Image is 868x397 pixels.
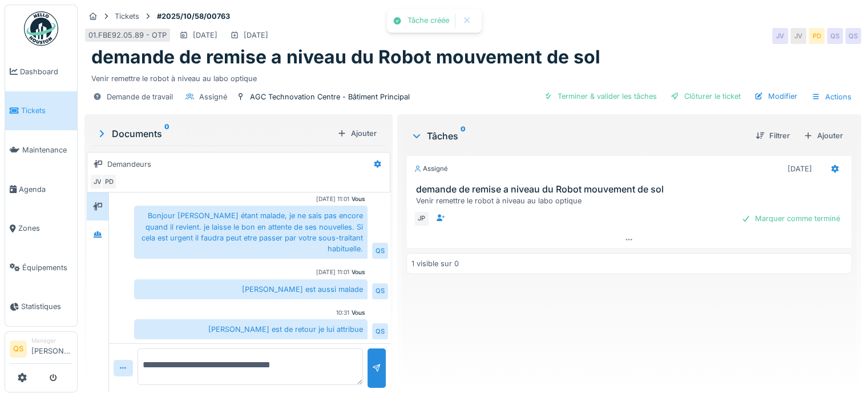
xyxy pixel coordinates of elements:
[737,211,845,226] div: Marquer comme terminé
[788,163,812,174] div: [DATE]
[5,130,77,170] a: Maintenance
[790,28,806,44] div: JV
[164,127,169,141] sup: 0
[352,268,365,276] div: Vous
[316,268,349,276] div: [DATE] 11:01
[96,127,333,141] div: Documents
[806,89,857,105] div: Actions
[107,91,173,102] div: Demande de travail
[799,128,847,143] div: Ajouter
[199,91,227,102] div: Assigné
[134,206,368,259] div: Bonjour [PERSON_NAME] étant malade, je ne sais pas encore quand il revient. je laisse le bon en a...
[5,287,77,327] a: Statistiques
[244,30,268,41] div: [DATE]
[372,283,388,299] div: QS
[411,258,459,269] div: 1 visible sur 0
[31,336,72,361] li: [PERSON_NAME]
[21,301,72,312] span: Statistiques
[461,129,466,143] sup: 0
[134,319,368,339] div: [PERSON_NAME] est de retour je lui attribue
[411,129,746,143] div: Tâches
[827,28,843,44] div: QS
[372,323,388,339] div: QS
[18,223,72,234] span: Zones
[22,262,72,273] span: Équipements
[88,30,167,41] div: 01.FBE92.05.89 - OTP
[845,28,861,44] div: QS
[134,279,368,299] div: [PERSON_NAME] est aussi malade
[5,248,77,287] a: Équipements
[336,308,349,317] div: 10:31
[5,170,77,209] a: Agenda
[24,11,58,46] img: Badge_color-CXgf-gQk.svg
[91,46,600,68] h1: demande de remise a niveau du Robot mouvement de sol
[352,195,365,203] div: Vous
[751,128,794,143] div: Filtrer
[5,91,77,131] a: Tickets
[107,159,151,170] div: Demandeurs
[772,28,788,44] div: JV
[809,28,825,44] div: PD
[407,16,449,26] div: Tâche créée
[21,105,72,116] span: Tickets
[152,11,235,22] strong: #2025/10/58/00763
[19,184,72,195] span: Agenda
[10,340,27,358] li: QS
[414,164,448,174] div: Assigné
[316,195,349,203] div: [DATE] 11:01
[115,11,139,22] div: Tickets
[101,174,117,190] div: PD
[416,184,847,195] h3: demande de remise a niveau du Robot mouvement de sol
[539,89,661,104] div: Terminer & valider les tâches
[91,69,854,84] div: Venir remettre le robot à niveau au labo optique
[5,52,77,91] a: Dashboard
[250,91,410,102] div: AGC Technovation Centre - Bâtiment Principal
[750,89,802,104] div: Modifier
[414,211,430,227] div: JP
[666,89,745,104] div: Clôturer le ticket
[10,336,72,364] a: QS Manager[PERSON_NAME]
[5,208,77,248] a: Zones
[22,145,72,155] span: Maintenance
[31,336,72,345] div: Manager
[333,126,381,141] div: Ajouter
[20,66,72,77] span: Dashboard
[90,174,106,190] div: JV
[193,30,217,41] div: [DATE]
[416,195,847,206] div: Venir remettre le robot à niveau au labo optique
[352,308,365,317] div: Vous
[372,243,388,259] div: QS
